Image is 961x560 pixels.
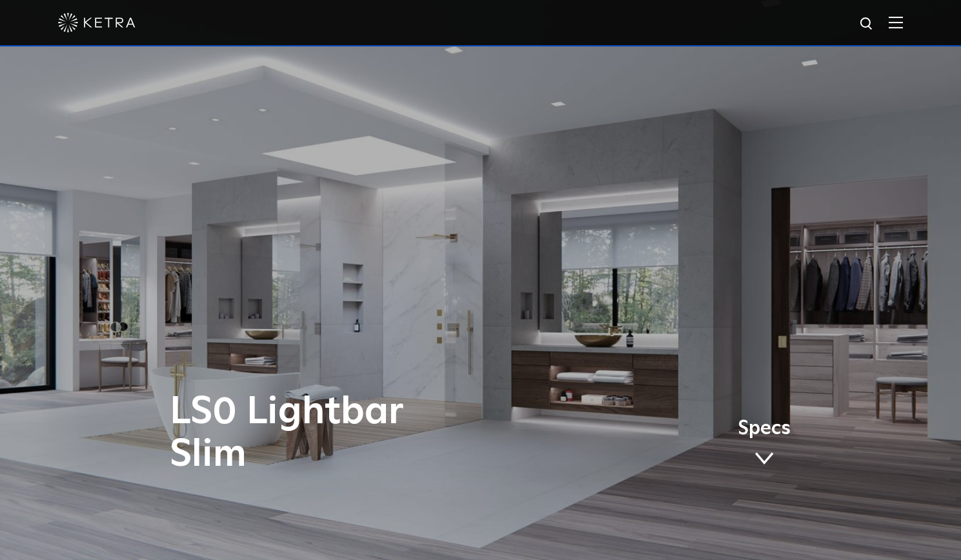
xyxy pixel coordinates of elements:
img: search icon [859,16,875,32]
img: Hamburger%20Nav.svg [889,16,903,28]
a: Specs [738,419,791,470]
h1: LS0 Lightbar Slim [170,391,534,476]
span: Specs [738,419,791,438]
img: ketra-logo-2019-white [58,13,136,32]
